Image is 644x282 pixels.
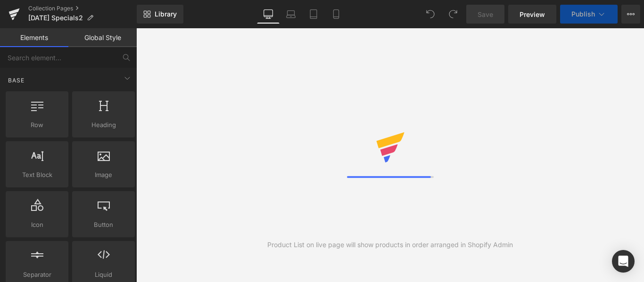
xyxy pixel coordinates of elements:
[478,9,493,19] span: Save
[75,120,132,130] span: Heading
[8,270,66,280] span: Separator
[28,14,83,22] span: [DATE] Specials2
[508,5,556,24] a: Preview
[302,5,325,24] a: Tablet
[68,28,137,47] a: Global Style
[8,120,66,130] span: Row
[612,250,635,273] div: Open Intercom Messenger
[621,5,640,24] button: More
[571,10,595,18] span: Publish
[28,5,137,12] a: Collection Pages
[325,5,347,24] a: Mobile
[75,170,132,180] span: Image
[8,170,66,180] span: Text Block
[8,220,66,230] span: Icon
[444,5,462,24] button: Redo
[257,5,280,24] a: Desktop
[75,270,132,280] span: Liquid
[520,9,545,19] span: Preview
[560,5,618,24] button: Publish
[75,220,132,230] span: Button
[421,5,440,24] button: Undo
[280,5,302,24] a: Laptop
[7,76,25,85] span: Base
[267,240,513,250] div: Product List on live page will show products in order arranged in Shopify Admin
[155,10,177,18] span: Library
[137,5,183,24] a: New Library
